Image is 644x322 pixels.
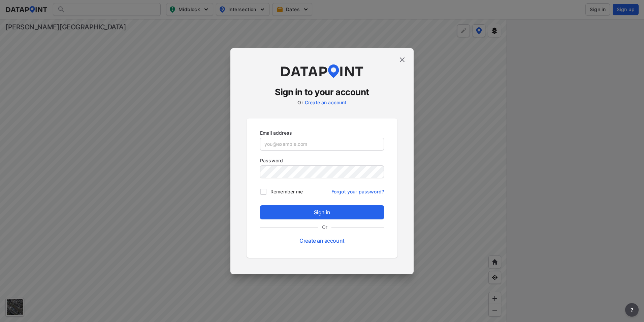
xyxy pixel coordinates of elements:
[318,223,331,231] label: Or
[280,64,364,78] img: dataPointLogo.9353c09d.svg
[299,237,344,244] a: Create an account
[265,208,379,216] span: Sign in
[297,100,303,105] label: Or
[260,205,384,219] button: Sign in
[260,157,384,164] p: Password
[305,100,347,105] a: Create an account
[625,303,639,317] button: more
[260,138,384,150] input: you@example.com
[270,188,303,195] span: Remember me
[331,185,384,195] a: Forgot your password?
[398,56,406,64] img: close.efbf2170.svg
[629,306,635,314] span: ?
[260,129,384,136] p: Email address
[247,86,397,98] h3: Sign in to your account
